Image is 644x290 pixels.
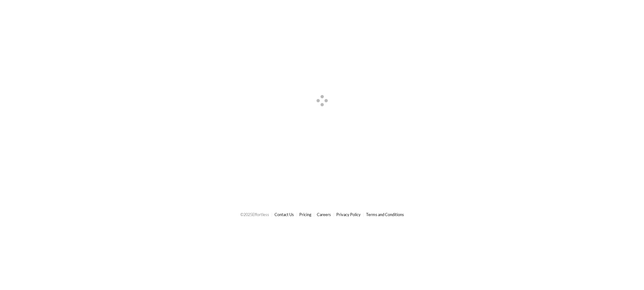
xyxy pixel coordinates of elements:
[299,212,311,217] a: Pricing
[240,212,269,217] span: © 2025 Effortless
[336,212,361,217] a: Privacy Policy
[317,212,331,217] a: Careers
[366,212,404,217] a: Terms and Conditions
[274,212,294,217] a: Contact Us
